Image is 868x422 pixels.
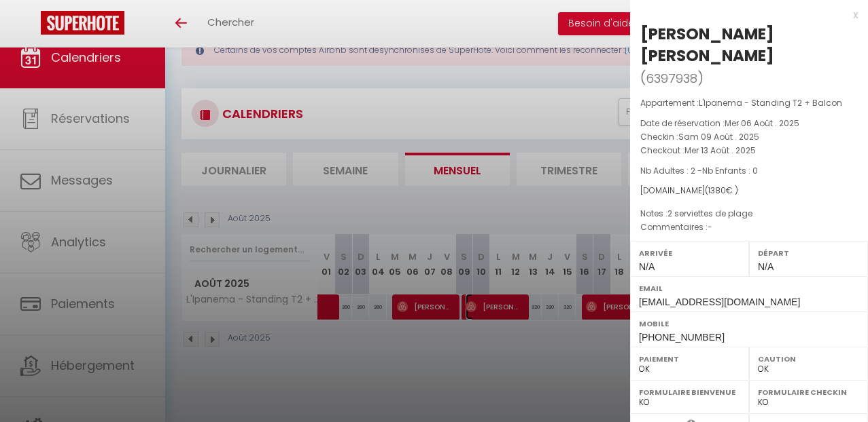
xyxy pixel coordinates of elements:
[640,69,704,88] span: ( )
[708,185,726,196] span: 1380
[640,165,758,176] span: Nb Adultes : 2 -
[758,385,859,399] label: Formulaire Checkin
[758,246,859,260] label: Départ
[705,185,738,196] span: ( € )
[639,296,800,307] span: [EMAIL_ADDRESS][DOMAIN_NAME]
[639,261,655,272] span: N/A
[640,185,858,197] div: [DOMAIN_NAME]
[725,117,799,129] span: Mer 06 Août . 2025
[699,97,842,109] span: L'Ipanema - Standing T2 + Balcon
[684,145,756,156] span: Mer 13 Août . 2025
[640,207,858,220] p: Notes :
[758,261,774,272] span: N/A
[639,352,740,366] label: Paiement
[630,7,858,23] div: x
[758,352,859,366] label: Caution
[639,246,740,260] label: Arrivée
[639,332,725,343] span: [PHONE_NUMBER]
[702,165,758,176] span: Nb Enfants : 0
[640,23,858,66] div: [PERSON_NAME] [PERSON_NAME]
[640,144,858,157] p: Checkout :
[639,385,740,399] label: Formulaire Bienvenue
[639,282,859,295] label: Email
[708,221,712,233] span: -
[640,130,858,144] p: Checkin :
[667,208,752,219] span: 2 serviettes de plage
[678,131,759,142] span: Sam 09 Août . 2025
[640,117,858,130] p: Date de réservation :
[646,70,697,87] span: 6397938
[640,220,858,234] p: Commentaires :
[640,96,858,110] p: Appartement :
[639,317,859,330] label: Mobile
